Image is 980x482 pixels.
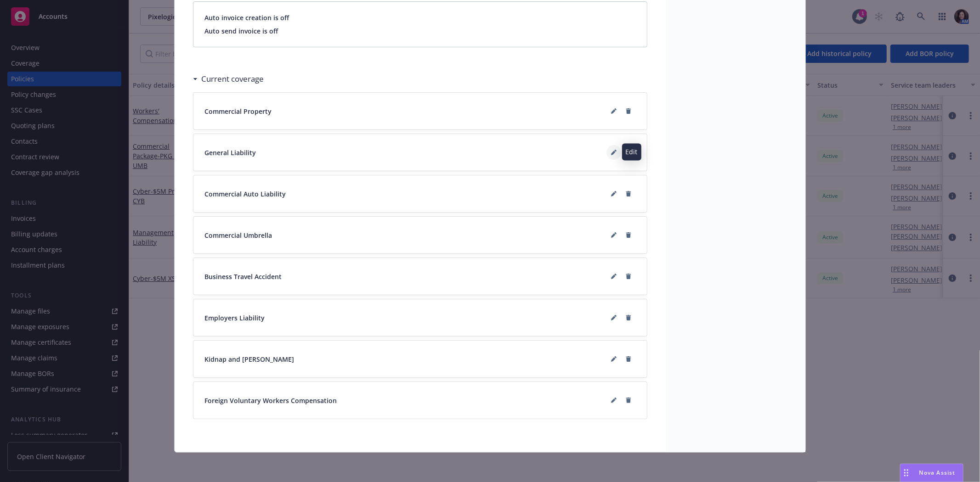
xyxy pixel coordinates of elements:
[900,464,963,482] button: Nova Assist
[204,230,272,240] span: Commercial Umbrella
[901,464,912,482] div: Drag to move
[204,13,636,22] span: Auto invoice creation is off
[204,354,294,364] span: Kidnap and [PERSON_NAME]
[204,106,272,116] span: Commercial Property
[204,26,636,36] span: Auto send invoice is off
[204,313,265,323] span: Employers Liability
[204,396,337,405] span: Foreign Voluntary Workers Compensation
[204,189,286,199] span: Commercial Auto Liability
[201,73,264,85] h3: Current coverage
[204,148,256,157] span: General Liability
[204,272,282,281] span: Business Travel Accident
[919,469,956,476] span: Nova Assist
[193,73,264,85] div: Current coverage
